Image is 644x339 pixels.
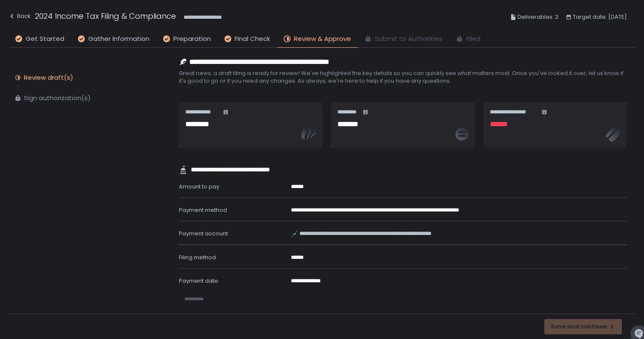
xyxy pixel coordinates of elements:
[26,34,64,44] span: Get Started
[179,253,216,261] span: Filing method
[517,12,558,22] span: Deliverables: 2
[24,73,73,82] div: Review draft(s)
[235,34,270,44] span: Final Check
[179,183,219,191] span: Amount to pay
[88,34,149,44] span: Gather Information
[35,10,176,22] h1: 2024 Income Tax Filing & Compliance
[375,34,443,44] span: Submit to Authorities
[573,12,627,22] span: Target date: [DATE]
[466,34,480,44] span: Filed
[179,70,627,85] span: Great news, a draft filing is ready for review! We've highlighted the key details so you can quic...
[24,94,91,102] div: Sign authorization(s)
[9,10,31,24] button: Back
[179,229,228,238] span: Payment account
[179,206,227,214] span: Payment method
[9,11,31,21] div: Back
[173,34,211,44] span: Preparation
[294,34,351,44] span: Review & Approve
[179,277,218,285] span: Payment date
